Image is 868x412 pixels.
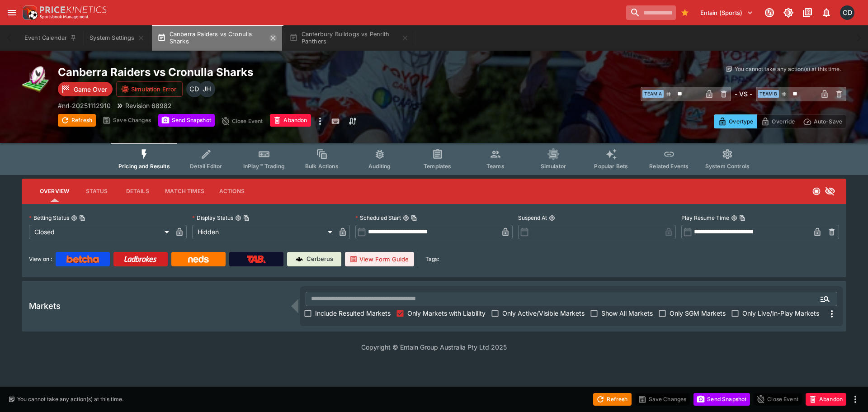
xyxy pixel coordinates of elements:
img: TabNZ [247,256,266,263]
button: Copy To Clipboard [411,215,417,221]
a: Cerberus [287,252,341,266]
button: Copy To Clipboard [739,215,745,221]
img: PriceKinetics Logo [20,4,38,22]
button: Cameron Duffy [837,3,857,23]
img: Ladbrokes [124,256,157,263]
button: Copy To Clipboard [243,215,250,221]
span: Auditing [368,163,391,170]
button: Abandon [270,114,311,127]
span: Simulator [541,163,566,170]
button: View Form Guide [345,252,414,266]
button: Actions [212,180,252,202]
h2: Copy To Clipboard [58,65,452,79]
button: Event Calendar [19,25,82,51]
img: Sportsbook Management [40,15,89,19]
img: PriceKinetics [40,6,107,13]
button: Open [817,291,833,307]
img: Cerberus [296,256,303,263]
button: Match Times [158,180,212,202]
svg: Hidden [825,186,835,197]
span: Pricing and Results [118,163,170,170]
p: You cannot take any action(s) at this time. [735,65,841,73]
p: Copy To Clipboard [58,101,111,110]
img: Neds [188,256,208,263]
span: Mark an event as closed and abandoned. [270,115,311,124]
button: System Settings [84,25,150,51]
span: Detail Editor [190,163,222,170]
button: Send Snapshot [158,114,215,127]
label: View on : [29,252,52,266]
button: Select Tenant [695,5,759,20]
button: more [850,394,861,405]
button: Override [757,114,799,128]
button: Status [76,180,117,202]
span: Teams [486,163,505,170]
span: Only Live/In-Play Markets [742,308,819,318]
button: Auto-Save [799,114,846,128]
button: Play Resume TimeCopy To Clipboard [731,215,737,221]
span: Popular Bets [594,163,628,170]
span: System Controls [705,163,750,170]
div: Event type filters [111,143,757,175]
span: Bulk Actions [305,163,339,170]
span: Show All Markets [601,308,653,318]
p: Auto-Save [814,117,842,126]
button: Bookmarks [678,5,692,20]
div: Cameron Duffy [186,81,203,97]
span: Templates [424,163,451,170]
div: Cameron Duffy [840,5,854,20]
button: Refresh [593,393,631,406]
button: Connected to PK [761,5,778,21]
h6: - VS - [735,89,752,99]
input: search [626,5,676,20]
span: Mark an event as closed and abandoned. [806,394,846,403]
button: Send Snapshot [693,393,750,406]
button: open drawer [4,5,20,21]
img: rugby_league.png [22,65,51,94]
img: Betcha [66,256,99,263]
button: Details [117,180,158,202]
button: Betting StatusCopy To Clipboard [71,215,77,221]
button: Documentation [799,5,816,21]
button: Suspend At [549,215,555,221]
p: Override [772,117,795,126]
p: Revision 68982 [125,101,172,110]
button: Overtype [714,114,757,128]
button: Overview [33,180,76,202]
button: Abandon [806,393,846,406]
span: Only Markets with Liability [407,308,486,318]
label: Tags: [425,252,439,266]
p: You cannot take any action(s) at this time. [17,395,123,403]
p: Scheduled Start [355,214,401,222]
svg: More [826,308,837,319]
span: Include Resulted Markets [315,308,391,318]
p: Play Resume Time [681,214,729,222]
div: Jiahao Hao [199,81,215,97]
button: Canterbury Bulldogs vs Penrith Panthers [284,25,414,51]
div: Hidden [192,225,335,239]
button: Toggle light/dark mode [780,5,797,21]
span: Team A [642,90,664,98]
button: Scheduled StartCopy To Clipboard [403,215,409,221]
span: Only SGM Markets [670,308,726,318]
div: Closed [29,225,172,239]
p: Cerberus [307,255,333,264]
span: Only Active/Visible Markets [502,308,585,318]
button: Display StatusCopy To Clipboard [235,215,241,221]
p: Suspend At [518,214,547,222]
button: Refresh [58,114,96,127]
h5: Markets [29,301,61,311]
span: Team B [758,90,779,98]
button: more [315,114,325,128]
span: Related Events [649,163,689,170]
p: Display Status [192,214,233,222]
div: Start From [714,114,846,128]
p: Game Over [74,85,107,94]
button: Notifications [818,5,835,21]
p: Betting Status [29,214,69,222]
button: Copy To Clipboard [79,215,85,221]
button: Canberra Raiders vs Cronulla Sharks [152,25,282,51]
button: Simulation Error [116,81,183,97]
span: InPlay™ Trading [243,163,285,170]
p: Overtype [729,117,753,126]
